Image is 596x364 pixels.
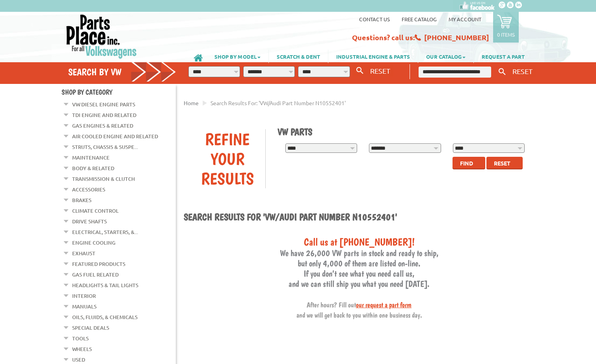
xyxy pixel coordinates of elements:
a: VW Diesel Engine Parts [72,99,135,110]
a: Transmission & Clutch [72,174,135,184]
a: Electrical, Starters, &... [72,227,138,237]
a: Drive Shafts [72,216,107,227]
a: Featured Products [72,259,125,269]
button: Reset [486,157,523,169]
span: After hours? Fill out and we will get back to you within one business day. [296,301,422,319]
a: Engine Cooling [72,238,115,248]
a: Body & Related [72,163,114,173]
a: REQUEST A PART [474,50,533,63]
a: Gas Fuel Related [72,269,119,280]
h1: VW Parts [278,126,529,137]
a: Free Catalog [402,16,437,22]
span: Search results for: 'VW/Audi part number N10552401' [210,99,346,106]
a: INDUSTRIAL ENGINE & PARTS [328,50,418,63]
a: 0 items [493,12,519,43]
a: Manuals [72,301,97,312]
span: Find [460,160,473,167]
button: RESET [509,65,536,77]
a: Home [184,99,199,106]
a: Climate Control [72,206,119,216]
a: OUR CATALOG [418,50,473,63]
a: Contact us [359,16,390,22]
a: Struts, Chassis & Suspe... [72,142,138,152]
a: Air Cooled Engine and Related [72,131,158,141]
p: 0 items [497,31,515,38]
a: Gas Engines & Related [72,121,133,131]
a: Maintenance [72,152,110,163]
a: SHOP BY MODEL [207,50,268,63]
a: TDI Engine and Related [72,110,136,120]
h3: We have 26,000 VW parts in stock and ready to ship, but only 4,000 of them are listed on-line. If... [184,236,535,319]
a: Headlights & Tail Lights [72,280,138,290]
button: Search By VW... [353,65,367,76]
a: Tools [72,333,89,344]
a: Interior [72,291,96,301]
a: Exhaust [72,248,95,258]
button: Find [453,157,485,169]
a: Special Deals [72,323,109,333]
a: Oils, Fluids, & Chemicals [72,312,138,322]
a: Brakes [72,195,91,205]
button: RESET [367,65,393,76]
button: Keyword Search [496,65,508,78]
span: Call us at [PHONE_NUMBER]! [304,236,415,248]
img: Parts Place Inc! [65,14,138,59]
span: RESET [512,67,533,75]
a: Wheels [72,344,92,354]
a: SCRATCH & DENT [269,50,328,63]
a: our request a part form [356,301,412,309]
span: RESET [370,67,390,75]
h4: Search by VW [68,66,176,78]
h1: Search results for 'VW/Audi part number N10552401' [184,211,535,224]
h4: Shop By Category [61,88,176,96]
div: Refine Your Results [190,129,265,188]
a: Accessories [72,184,105,195]
span: Reset [494,160,510,167]
a: My Account [449,16,481,22]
